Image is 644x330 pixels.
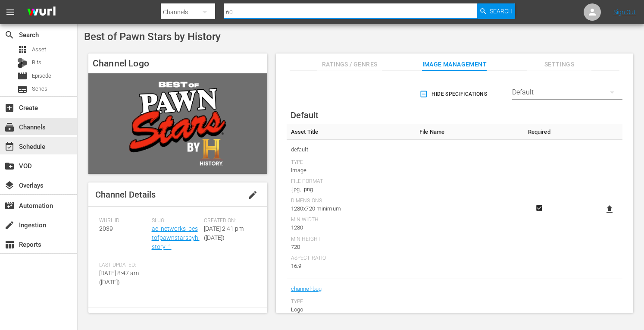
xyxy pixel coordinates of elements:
th: Required [523,124,555,140]
button: edit [242,185,263,205]
span: Default [291,110,319,120]
span: Asset [32,45,46,54]
a: channel-bug [291,283,322,295]
button: Search [477,3,515,19]
a: Sign Out [613,9,636,16]
div: Default [512,80,622,104]
span: [DATE] 2:41 pm ([DATE]) [204,225,244,241]
div: Type [291,159,411,166]
span: Reports [4,239,15,250]
span: Automation [4,201,15,211]
div: 1280 [291,223,411,232]
h4: Channel Logo [88,53,267,73]
div: Logo [291,305,411,314]
div: Aspect Ratio [291,255,411,262]
span: Episode [32,72,51,80]
span: VOD [4,161,15,171]
img: ans4CAIJ8jUAAAAAAAAAAAAAAAAAAAAAAAAgQb4GAAAAAAAAAAAAAAAAAAAAAAAAJMjXAAAAAAAAAAAAAAAAAAAAAAAAgAT5G... [21,2,62,22]
div: Type [291,299,411,305]
span: Slug: [152,217,200,224]
div: Min Width [291,217,411,223]
span: default [291,144,411,155]
span: edit [247,190,258,200]
span: Hide Specifications [421,90,487,99]
svg: Required [534,204,544,212]
div: Image [291,166,411,175]
a: ae_networks_bestofpawnstarsbyhistory_1 [152,225,200,250]
div: Dimensions [291,198,411,204]
span: Series [17,84,28,94]
span: Last Updated: [99,262,147,269]
span: Ingestion [4,220,15,230]
span: Asset [17,44,28,55]
span: 2039 [99,225,113,232]
div: .jpg, .png [291,185,411,194]
div: Min Height [291,236,411,243]
span: Ratings / Genres [317,59,382,70]
span: Channel Details [95,189,156,200]
th: Asset Title [287,124,415,140]
span: Settings [527,59,591,70]
div: Bits [17,58,28,68]
span: menu [5,7,16,17]
span: Bits [32,58,41,67]
span: Series [32,85,47,93]
button: Hide Specifications [418,82,491,106]
span: Channels [4,122,15,132]
span: Search [4,30,15,40]
span: [DATE] 8:47 am ([DATE]) [99,270,139,286]
th: File Name [415,124,523,140]
div: 1280x720 minimum [291,204,411,213]
div: 720 [291,243,411,251]
span: Create [4,103,15,113]
span: Episode [17,71,28,81]
span: Overlays [4,180,15,191]
span: Search [490,3,513,19]
span: Best of Pawn Stars by History [84,31,221,43]
span: Wurl ID: [99,217,147,224]
div: 16:9 [291,262,411,270]
span: Schedule [4,141,15,152]
div: File Format [291,178,411,185]
span: Created On: [204,217,252,224]
span: Image Management [422,59,487,70]
img: Best of Pawn Stars by History [88,73,267,174]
